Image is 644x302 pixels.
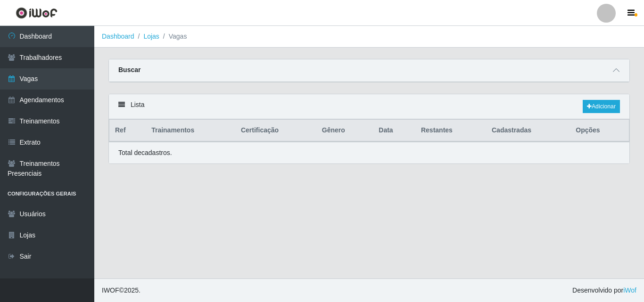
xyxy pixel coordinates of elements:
div: Lista [109,94,629,119]
th: Trainamentos [146,120,235,142]
th: Gênero [316,120,373,142]
th: Restantes [415,120,486,142]
li: Vagas [159,32,187,41]
th: Cadastradas [486,120,570,142]
a: Dashboard [102,33,134,40]
th: Certificação [235,120,316,142]
strong: Buscar [118,66,140,73]
a: Lojas [143,33,159,40]
a: iWof [623,286,636,294]
th: Data [373,120,415,142]
a: Adicionar [583,100,620,113]
span: Desenvolvido por [572,286,636,295]
th: Opções [570,120,629,142]
p: Total de cadastros. [118,148,172,158]
span: © 2025 . [102,286,140,295]
img: CoreUI Logo [16,7,58,19]
span: IWOF [102,286,119,294]
th: Ref [109,120,146,142]
nav: breadcrumb [94,26,644,48]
